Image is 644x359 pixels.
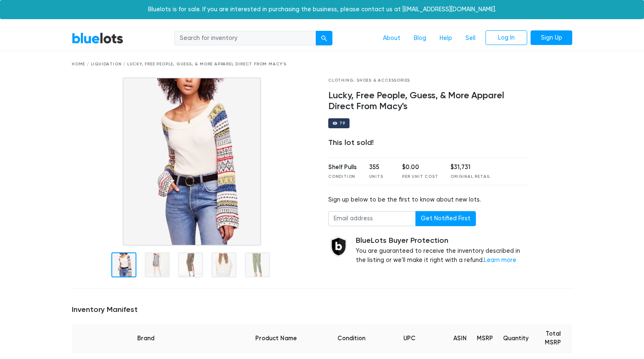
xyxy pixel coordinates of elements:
[531,30,572,45] a: Sign Up
[369,174,390,180] div: Units
[220,324,332,353] th: Product Name
[328,195,530,204] div: Sign up below to be the first to know about new lots.
[433,30,459,46] a: Help
[448,324,472,353] th: ASIN
[72,32,123,44] a: BlueLots
[472,324,498,353] th: MSRP
[332,324,370,353] th: Condition
[486,30,527,45] a: Log In
[328,236,349,257] img: buyer_protection_shield-3b65640a83011c7d3ede35a8e5a80bfdfaa6a97447f0071c1475b91a4b0b3d01.png
[376,30,407,46] a: About
[402,174,438,180] div: Per Unit Cost
[450,174,491,180] div: Original Retail
[450,163,491,172] div: $31,731
[484,257,516,264] a: Learn more
[356,236,530,265] div: You are guaranteed to receive the inventory described in the listing or we'll make it right with ...
[407,30,433,46] a: Blog
[459,30,482,46] a: Sell
[328,77,530,84] div: Clothing, Shoes & Accessories
[533,324,572,353] th: Total MSRP
[369,163,390,172] div: 355
[72,61,572,67] div: Home / Liquidation / Lucky, Free People, Guess, & More Apparel Direct From Macy's
[72,324,220,353] th: Brand
[402,163,438,172] div: $0.00
[174,31,316,46] input: Search for inventory
[328,90,530,112] h4: Lucky, Free People, Guess, & More Apparel Direct From Macy's
[340,121,345,125] div: 79
[123,77,261,246] img: b2fa9162-ace8-4667-9dc4-efcfc2bc514e-1557071538
[72,305,572,314] h5: Inventory Manifest
[370,324,448,353] th: UPC
[498,324,533,353] th: Quantity
[328,138,530,147] div: This lot sold!
[356,236,530,245] h5: BlueLots Buyer Protection
[328,211,416,226] input: Email address
[415,211,476,226] button: Get Notified First
[328,174,357,180] div: Condition
[328,163,357,172] div: Shelf Pulls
